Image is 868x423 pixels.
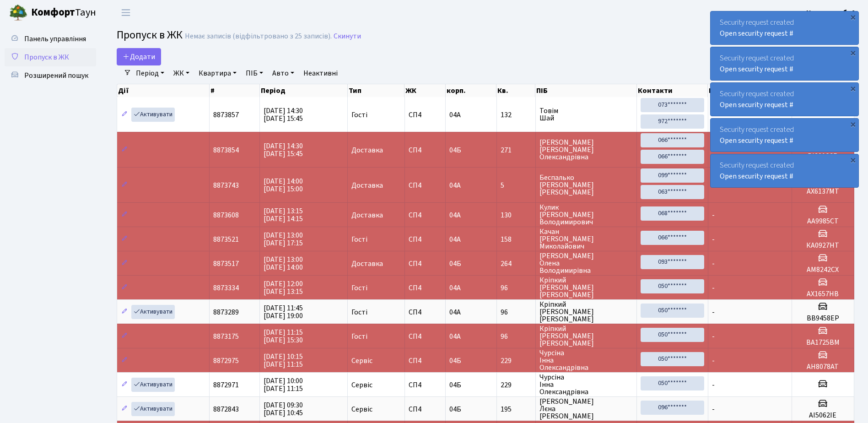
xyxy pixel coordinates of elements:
[449,380,461,390] span: 04Б
[449,180,461,190] span: 04А
[213,180,239,190] span: 8873743
[449,259,461,269] span: 04Б
[796,363,850,371] h5: АН8078АТ
[264,376,303,394] span: [DATE] 10:00 [DATE] 11:15
[796,290,850,298] h5: АХ1657НВ
[409,406,442,413] span: СП4
[449,356,461,366] span: 04Б
[449,145,461,155] span: 04Б
[351,284,367,292] span: Гості
[409,284,442,292] span: СП4
[409,309,442,316] span: СП4
[117,84,210,97] th: Дії
[806,8,857,18] b: Консьєрж б. 4.
[123,52,155,62] span: Додати
[409,111,442,119] span: СП4
[535,84,637,97] th: ПІБ
[213,259,239,269] span: 8873517
[539,277,633,298] span: Кріпкий [PERSON_NAME] [PERSON_NAME]
[5,30,96,48] a: Панель управління
[409,357,442,364] span: СП4
[501,260,532,267] span: 264
[449,283,461,293] span: 04А
[264,279,303,297] span: [DATE] 12:00 [DATE] 13:15
[409,333,442,340] span: СП4
[711,83,858,116] div: Security request created
[712,307,715,317] span: -
[796,411,850,420] h5: АІ5062ІЕ
[539,228,633,250] span: Качан [PERSON_NAME] Миколайович
[132,65,168,81] a: Період
[264,303,303,321] span: [DATE] 11:45 [DATE] 19:00
[796,217,850,226] h5: АА9985СТ
[539,252,633,274] span: [PERSON_NAME] Олена Володимирівна
[501,357,532,364] span: 229
[351,146,383,154] span: Доставка
[210,84,260,97] th: #
[351,333,367,340] span: Гості
[242,65,267,81] a: ПІБ
[501,182,532,189] span: 5
[449,234,461,244] span: 04А
[720,136,793,146] a: Open security request #
[848,12,857,22] div: ×
[449,210,461,220] span: 04А
[269,65,298,81] a: Авто
[501,333,532,340] span: 96
[351,211,383,219] span: Доставка
[213,110,239,120] span: 8873857
[213,234,239,244] span: 8873521
[848,155,857,164] div: ×
[351,182,383,189] span: Доставка
[117,48,161,65] a: Додати
[264,141,303,159] span: [DATE] 14:30 [DATE] 15:45
[539,107,633,122] span: Товім Шай
[213,331,239,342] span: 8873175
[848,119,857,129] div: ×
[712,234,715,244] span: -
[637,84,708,97] th: Контакти
[712,380,715,390] span: -
[351,309,367,316] span: Гості
[114,5,137,20] button: Переключити навігацію
[539,398,633,420] span: [PERSON_NAME] Лєна [PERSON_NAME]
[264,176,303,194] span: [DATE] 14:00 [DATE] 15:00
[351,260,383,267] span: Доставка
[213,283,239,293] span: 8873334
[409,146,442,154] span: СП4
[796,314,850,323] h5: ВВ9458ЕР
[720,64,793,74] a: Open security request #
[264,230,303,248] span: [DATE] 13:00 [DATE] 17:15
[24,52,69,62] span: Пропуск в ЖК
[539,374,633,396] span: Чурсіна Інна Олександрівна
[501,211,532,219] span: 130
[501,111,532,119] span: 132
[170,65,193,81] a: ЖК
[264,255,303,272] span: [DATE] 13:00 [DATE] 14:00
[720,171,793,181] a: Open security request #
[185,32,332,41] div: Немає записів (відфільтровано з 25 записів).
[334,32,361,41] a: Скинути
[449,331,461,342] span: 04А
[404,84,446,97] th: ЖК
[117,27,183,43] span: Пропуск в ЖК
[264,400,303,418] span: [DATE] 09:30 [DATE] 10:45
[213,404,239,414] span: 8872843
[409,182,442,189] span: СП4
[264,327,303,345] span: [DATE] 11:15 [DATE] 15:30
[712,259,715,269] span: -
[501,146,532,154] span: 271
[712,404,715,414] span: -
[539,139,633,161] span: [PERSON_NAME] [PERSON_NAME] Олександрівна
[24,34,86,44] span: Панель управління
[796,338,850,347] h5: ВА1725ВМ
[213,210,239,220] span: 8873608
[712,356,715,366] span: -
[496,84,535,97] th: Кв.
[348,84,404,97] th: Тип
[131,108,175,122] a: Активувати
[501,406,532,413] span: 195
[264,106,303,124] span: [DATE] 14:30 [DATE] 15:45
[9,4,27,22] img: logo.png
[539,301,633,323] span: Кріпкий [PERSON_NAME] [PERSON_NAME]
